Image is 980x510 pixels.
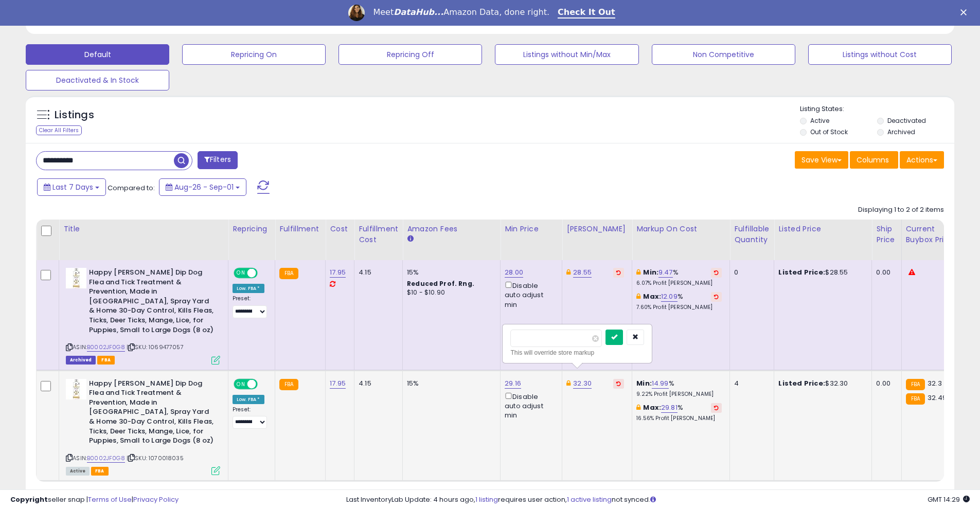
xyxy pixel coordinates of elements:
[66,379,220,475] div: ASIN:
[960,9,971,15] div: Close
[636,378,652,388] b: Min:
[108,183,155,193] span: Compared to:
[233,284,264,293] div: Low. FBA *
[636,415,722,422] p: 16.56% Profit [PERSON_NAME]
[858,205,944,215] div: Displaying 1 to 2 of 2 items
[928,495,970,504] span: 2025-09-9 14:29 GMT
[407,279,474,288] b: Reduced Prof. Rng.
[235,269,247,278] span: ON
[91,467,109,476] span: FBA
[567,495,612,504] a: 1 active listing
[26,44,169,65] button: Default
[510,348,644,358] div: This will override store markup
[734,268,766,277] div: 0
[505,378,521,389] a: 29.16
[373,7,549,17] div: Meet Amazon Data, done right.
[876,268,893,277] div: 0.00
[346,495,970,505] div: Last InventoryLab Update: 4 hours ago, requires user action, not synced.
[632,220,730,260] th: The percentage added to the cost of goods (COGS) that forms the calculator for Min & Max prices.
[279,379,298,390] small: FBA
[636,268,722,287] div: %
[36,125,82,135] div: Clear All Filters
[89,268,214,337] b: Happy [PERSON_NAME] Dip Dog Flea and Tick Treatment & Prevention, Made in [GEOGRAPHIC_DATA], Spra...
[810,128,848,136] label: Out of Stock
[10,495,48,504] strong: Copyright
[658,267,673,278] a: 9.47
[63,224,224,234] div: Title
[505,267,523,278] a: 28.00
[407,234,413,244] small: Amazon Fees.
[359,224,398,245] div: Fulfillment Cost
[198,151,238,169] button: Filters
[66,268,220,363] div: ASIN:
[636,304,722,311] p: 7.60% Profit [PERSON_NAME]
[636,224,725,234] div: Markup on Cost
[795,151,848,169] button: Save View
[233,295,267,318] div: Preset:
[279,224,321,234] div: Fulfillment
[407,288,492,297] div: $10 - $10.90
[256,379,273,388] span: OFF
[174,182,234,192] span: Aug-26 - Sep-01
[505,280,554,309] div: Disable auto adjust min
[876,224,897,245] div: Ship Price
[89,379,214,448] b: Happy [PERSON_NAME] Dip Dog Flea and Tick Treatment & Prevention, Made in [GEOGRAPHIC_DATA], Spra...
[906,379,925,390] small: FBA
[66,356,96,365] span: Listings that have been deleted from Seller Central
[338,44,482,65] button: Repricing Off
[643,267,658,277] b: Min:
[505,224,558,234] div: Min Price
[407,224,496,234] div: Amazon Fees
[778,224,867,234] div: Listed Price
[876,379,893,388] div: 0.00
[233,224,271,234] div: Repricing
[159,178,246,196] button: Aug-26 - Sep-01
[643,403,661,412] b: Max:
[636,391,722,398] p: 9.22% Profit [PERSON_NAME]
[850,151,898,169] button: Columns
[97,356,115,365] span: FBA
[928,378,942,388] span: 32.3
[359,268,395,277] div: 4.15
[10,495,179,505] div: seller snap | |
[928,393,947,403] span: 32.49
[810,116,829,125] label: Active
[66,268,86,288] img: 41iM81GeopL._SL40_.jpg
[66,467,90,476] span: All listings currently available for purchase on Amazon
[66,379,86,399] img: 41iM81GeopL._SL40_.jpg
[573,267,592,278] a: 28.55
[88,495,132,504] a: Terms of Use
[407,379,492,388] div: 15%
[652,378,669,389] a: 14.99
[87,454,125,463] a: B0002JF0G8
[652,44,795,65] button: Non Competitive
[778,267,825,277] b: Listed Price:
[348,5,365,21] img: Profile image for Georgie
[235,379,247,388] span: ON
[906,393,925,405] small: FBA
[636,403,722,422] div: %
[233,406,267,429] div: Preset:
[636,280,722,287] p: 6.07% Profit [PERSON_NAME]
[233,395,264,404] div: Low. FBA *
[330,224,350,234] div: Cost
[182,44,326,65] button: Repricing On
[359,379,395,388] div: 4.15
[394,7,443,17] i: DataHub...
[127,343,184,351] span: | SKU: 1069477057
[330,267,346,278] a: 17.95
[55,108,94,122] h5: Listings
[800,104,954,114] p: Listing States:
[256,269,273,278] span: OFF
[900,151,944,169] button: Actions
[52,182,93,192] span: Last 7 Days
[887,116,926,125] label: Deactivated
[661,403,678,413] a: 29.81
[37,178,106,196] button: Last 7 Days
[734,379,766,388] div: 4
[475,495,498,504] a: 1 listing
[573,378,592,389] a: 32.30
[661,292,678,302] a: 12.09
[407,268,492,277] div: 15%
[279,268,298,279] small: FBA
